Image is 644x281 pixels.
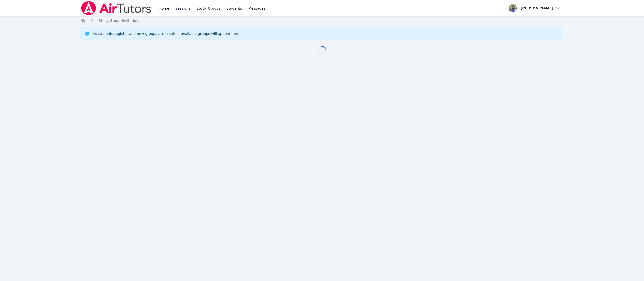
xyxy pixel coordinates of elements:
[93,31,240,36] div: As students register and new groups are created, available groups will appear here.
[99,18,140,23] a: Study Group Invitations
[248,6,266,11] span: Messages
[99,19,140,23] span: Study Group Invitations
[80,1,152,15] img: Air Tutors
[80,18,563,23] nav: Breadcrumb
